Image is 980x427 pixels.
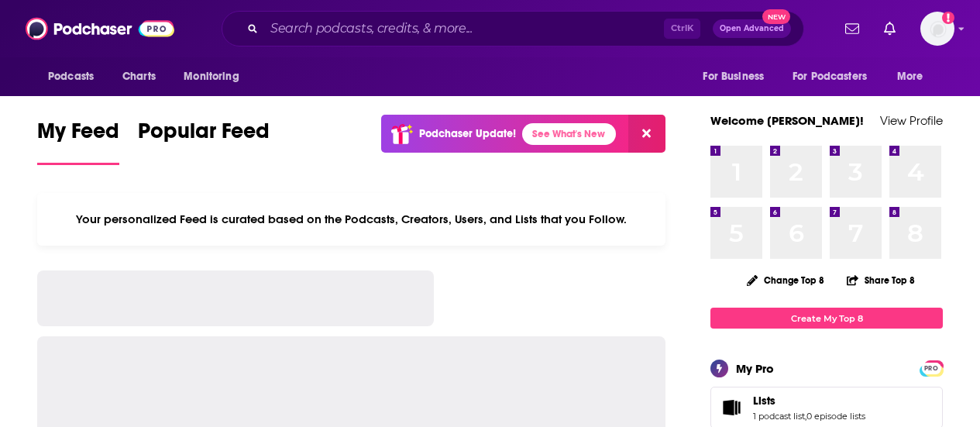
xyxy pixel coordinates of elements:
span: Open Advanced [720,25,784,33]
span: For Business [703,66,764,88]
a: Lists [753,394,865,408]
div: My Pro [736,361,774,376]
button: open menu [173,62,259,91]
span: Logged in as mdekoning [920,12,954,46]
a: See What's New [522,123,616,145]
a: Show notifications dropdown [878,15,902,42]
span: Popular Feed [138,118,270,153]
button: Share Top 8 [846,265,916,295]
span: More [897,66,923,88]
svg: Add a profile image [942,12,954,24]
a: Lists [716,397,747,418]
button: open menu [782,62,889,91]
a: 1 podcast list [753,411,805,422]
div: Search podcasts, credits, & more... [222,11,804,46]
span: , [805,411,806,422]
button: open menu [37,62,114,91]
a: My Feed [37,118,119,165]
span: New [762,9,790,24]
a: Charts [112,62,165,91]
a: Create My Top 8 [710,308,943,329]
span: Lists [753,394,775,408]
span: For Podcasters [793,66,867,88]
a: Show notifications dropdown [839,15,865,42]
button: open menu [886,62,943,91]
input: Search podcasts, credits, & more... [264,16,664,41]
a: Popular Feed [138,118,270,165]
p: Podchaser Update! [419,127,516,140]
span: Podcasts [48,66,94,88]
span: Ctrl K [664,19,700,39]
a: View Profile [880,113,943,128]
span: My Feed [37,118,119,153]
span: PRO [922,363,940,374]
img: Podchaser - Follow, Share and Rate Podcasts [26,14,174,43]
span: Charts [122,66,156,88]
img: User Profile [920,12,954,46]
button: Show profile menu [920,12,954,46]
div: Your personalized Feed is curated based on the Podcasts, Creators, Users, and Lists that you Follow. [37,193,665,246]
a: Welcome [PERSON_NAME]! [710,113,864,128]
a: PRO [922,362,940,374]
a: 0 episode lists [806,411,865,422]
button: open menu [692,62,783,91]
span: Monitoring [184,66,239,88]
button: Open AdvancedNew [713,19,791,38]
button: Change Top 8 [738,270,834,290]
